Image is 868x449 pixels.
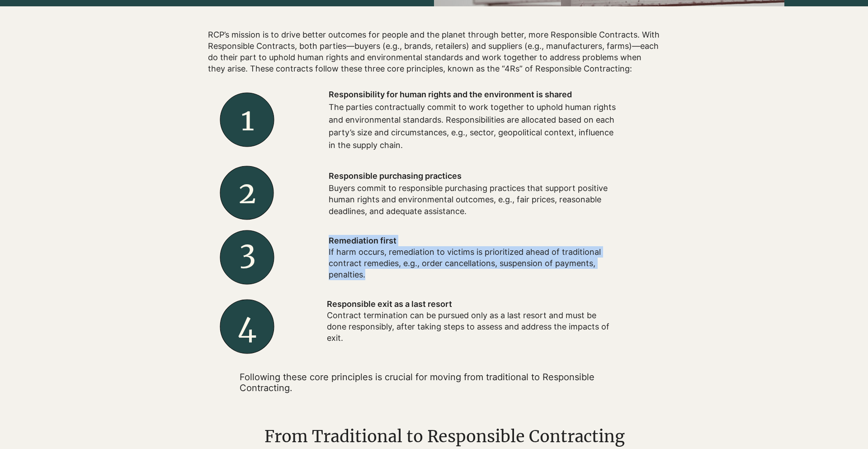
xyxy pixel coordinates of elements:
span: Responsible exit as a last resort [327,299,452,309]
p: Contract termination can be pursued only as a last resort and must be done responsibly, after tak... [327,310,616,344]
h2: 4 [215,306,278,348]
p: ​Following these core principles is crucial for moving from traditional to Responsible Contracting. [240,372,617,393]
span: Responsibility for human rights and the environment is shared [329,90,572,99]
p: The parties contractually commit to work together to uphold human rights and environmental standa... [329,101,618,152]
p: If harm occurs, remediation to victims is prioritized ahead of traditional contract remedies, e.g... [329,246,618,281]
h2: RCP’s mission is to drive better outcomes for people and the planet through better, more Responsi... [208,29,660,75]
h2: 3 [216,232,279,274]
span: From Traditional to Responsible Contracting [264,426,625,447]
span: Remediation first [329,236,396,245]
h2: 1 [202,99,292,141]
span: Responsible purchasing practices [329,171,462,181]
p: Buyers commit to responsible purchasing practices that support positive human rights and environm... [329,182,618,217]
h2: 2 [202,172,292,214]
